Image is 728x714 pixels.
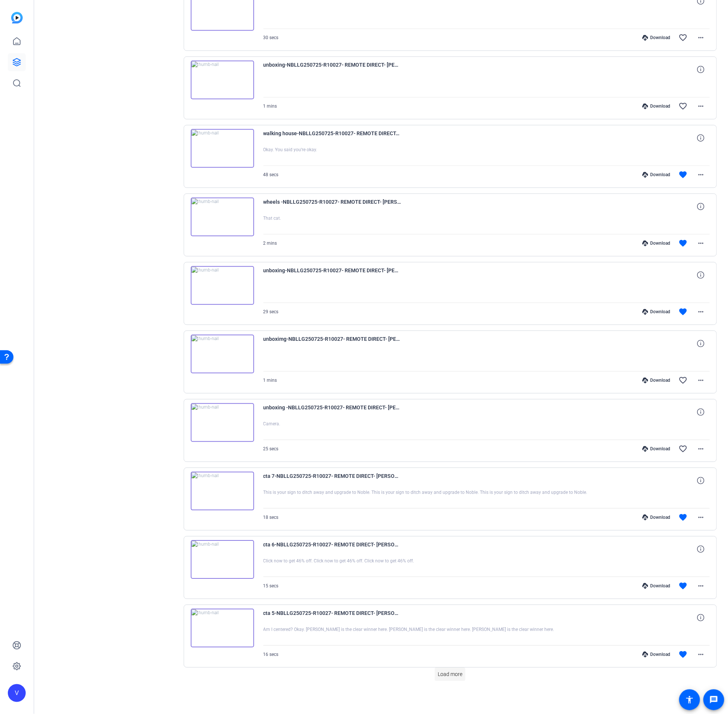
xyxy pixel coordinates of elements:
[438,670,462,678] span: Load more
[263,104,277,109] span: 1 mins
[639,103,674,109] div: Download
[263,197,401,215] span: wheels -NBLLG250725-R10027- REMOTE DIRECT- [PERSON_NAME]-2025-08-12-11-44-55-789-0
[685,695,694,704] mat-icon: accessibility
[263,334,401,352] span: unboximg-NBLLG250725-R10027- REMOTE DIRECT- [PERSON_NAME]-2025-08-12-11-40-08-307-0
[263,129,401,147] span: walking house-NBLLG250725-R10027- REMOTE DIRECT- [PERSON_NAME]-2025-08-12-11-46-54-391-0
[639,309,674,315] div: Download
[639,446,674,452] div: Download
[263,35,279,40] span: 30 secs
[263,472,401,489] span: cta 7-NBLLG250725-R10027- REMOTE DIRECT- [PERSON_NAME]-2025-08-12-11-15-50-469-0
[263,241,277,246] span: 2 mins
[696,33,705,42] mat-icon: more_horiz
[263,378,277,383] span: 1 mins
[639,377,674,383] div: Download
[696,376,705,385] mat-icon: more_horiz
[191,540,254,579] img: thumb-nail
[191,60,254,99] img: thumb-nail
[263,60,401,78] span: unboxing-NBLLG250725-R10027- REMOTE DIRECT- [PERSON_NAME]-2025-08-12-11-48-16-647-0
[696,444,705,453] mat-icon: more_horiz
[639,583,674,589] div: Download
[678,513,687,522] mat-icon: favorite
[8,684,26,702] div: V
[263,583,279,588] span: 15 secs
[263,515,279,520] span: 18 secs
[639,172,674,178] div: Download
[678,650,687,659] mat-icon: favorite
[263,540,401,558] span: cta 6-NBLLG250725-R10027- REMOTE DIRECT- [PERSON_NAME]-2025-08-12-11-15-22-781-0
[639,651,674,657] div: Download
[696,239,705,248] mat-icon: more_horiz
[263,266,401,284] span: unboxing-NBLLG250725-R10027- REMOTE DIRECT- [PERSON_NAME]-2025-08-12-11-43-48-643-0
[696,102,705,111] mat-icon: more_horiz
[696,513,705,522] mat-icon: more_horiz
[191,129,254,168] img: thumb-nail
[678,376,687,385] mat-icon: favorite_border
[696,307,705,316] mat-icon: more_horiz
[678,170,687,179] mat-icon: favorite
[678,581,687,590] mat-icon: favorite
[263,309,279,314] span: 29 secs
[263,652,279,657] span: 16 secs
[639,514,674,520] div: Download
[678,239,687,248] mat-icon: favorite
[696,650,705,659] mat-icon: more_horiz
[11,12,23,23] img: blue-gradient.svg
[435,667,465,681] button: Load more
[696,170,705,179] mat-icon: more_horiz
[191,403,254,442] img: thumb-nail
[191,197,254,236] img: thumb-nail
[696,581,705,590] mat-icon: more_horiz
[678,444,687,453] mat-icon: favorite_border
[191,334,254,373] img: thumb-nail
[263,403,401,421] span: unboxing -NBLLG250725-R10027- REMOTE DIRECT- [PERSON_NAME]-2025-08-12-11-32-42-517-0
[191,266,254,305] img: thumb-nail
[191,609,254,647] img: thumb-nail
[263,172,279,177] span: 48 secs
[678,307,687,316] mat-icon: favorite
[639,240,674,246] div: Download
[678,33,687,42] mat-icon: favorite_border
[678,102,687,111] mat-icon: favorite_border
[191,472,254,510] img: thumb-nail
[263,609,401,626] span: cta 5-NBLLG250725-R10027- REMOTE DIRECT- [PERSON_NAME]-2025-08-12-11-14-32-897-0
[263,446,279,451] span: 25 secs
[709,695,718,704] mat-icon: message
[639,35,674,41] div: Download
